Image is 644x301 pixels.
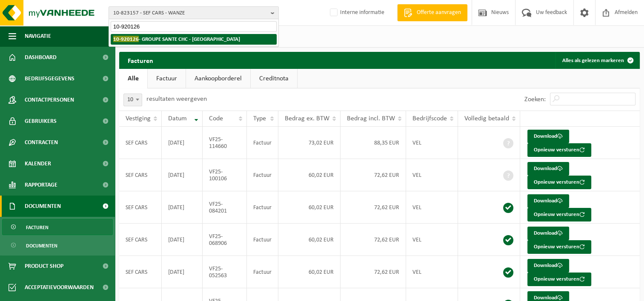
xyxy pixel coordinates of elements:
[278,224,341,256] td: 60,02 EUR
[119,191,162,224] td: SEF CARS
[126,115,151,122] span: Vestiging
[2,237,113,253] a: Documenten
[341,191,406,224] td: 72,62 EUR
[113,36,139,42] span: 10-920126
[25,68,74,89] span: Bedrijfsgegevens
[527,130,569,143] a: Download
[119,256,162,288] td: SEF CARS
[25,153,51,174] span: Kalender
[347,115,395,122] span: Bedrag incl. BTW
[25,174,57,196] span: Rapportage
[527,194,569,208] a: Download
[162,159,203,191] td: [DATE]
[203,127,247,159] td: VF25-114660
[278,191,341,224] td: 60,02 EUR
[328,6,384,19] label: Interne informatie
[186,69,250,88] a: Aankoopborderel
[119,159,162,191] td: SEF CARS
[111,21,277,32] input: Zoeken naar gekoppelde vestigingen
[119,127,162,159] td: SEF CARS
[119,69,147,88] a: Alle
[2,219,113,235] a: Facturen
[162,127,203,159] td: [DATE]
[285,115,329,122] span: Bedrag ex. BTW
[341,224,406,256] td: 72,62 EUR
[527,143,591,157] button: Opnieuw versturen
[124,94,142,106] span: 10
[162,256,203,288] td: [DATE]
[109,6,279,19] button: 10-823157 - SEF CARS - WANZE
[209,115,223,122] span: Code
[25,26,51,47] span: Navigatie
[397,4,467,21] a: Offerte aanvragen
[123,94,142,106] span: 10
[162,191,203,224] td: [DATE]
[146,96,207,102] label: resultaten weergeven
[113,7,267,20] span: 10-823157 - SEF CARS - WANZE
[527,259,569,273] a: Download
[464,115,509,122] span: Volledig betaald
[203,159,247,191] td: VF25-100106
[524,96,546,103] label: Zoeken:
[341,256,406,288] td: 72,62 EUR
[25,89,74,111] span: Contactpersonen
[406,127,458,159] td: VEL
[527,240,591,254] button: Opnieuw versturen
[527,176,591,189] button: Opnieuw versturen
[25,256,63,277] span: Product Shop
[113,36,240,42] strong: - GROUPE SANTE CHC - [GEOGRAPHIC_DATA]
[247,256,278,288] td: Factuur
[341,127,406,159] td: 88,35 EUR
[527,162,569,176] a: Download
[247,127,278,159] td: Factuur
[527,208,591,221] button: Opnieuw versturen
[26,238,57,254] span: Documenten
[26,219,49,236] span: Facturen
[406,256,458,288] td: VEL
[203,191,247,224] td: VF25-084201
[168,115,187,122] span: Datum
[412,115,447,122] span: Bedrijfscode
[25,111,57,132] span: Gebruikers
[406,224,458,256] td: VEL
[278,127,341,159] td: 73,02 EUR
[119,52,162,68] h2: Facturen
[247,191,278,224] td: Factuur
[278,256,341,288] td: 60,02 EUR
[203,256,247,288] td: VF25-052563
[119,224,162,256] td: SEF CARS
[25,277,94,298] span: Acceptatievoorwaarden
[203,224,247,256] td: VF25-068906
[162,224,203,256] td: [DATE]
[25,132,58,153] span: Contracten
[278,159,341,191] td: 60,02 EUR
[253,115,266,122] span: Type
[25,196,61,217] span: Documenten
[415,9,463,17] span: Offerte aanvragen
[25,47,57,68] span: Dashboard
[527,227,569,240] a: Download
[406,191,458,224] td: VEL
[251,69,297,88] a: Creditnota
[247,224,278,256] td: Factuur
[406,159,458,191] td: VEL
[555,52,639,69] button: Alles als gelezen markeren
[341,159,406,191] td: 72,62 EUR
[148,69,186,88] a: Factuur
[527,273,591,286] button: Opnieuw versturen
[247,159,278,191] td: Factuur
